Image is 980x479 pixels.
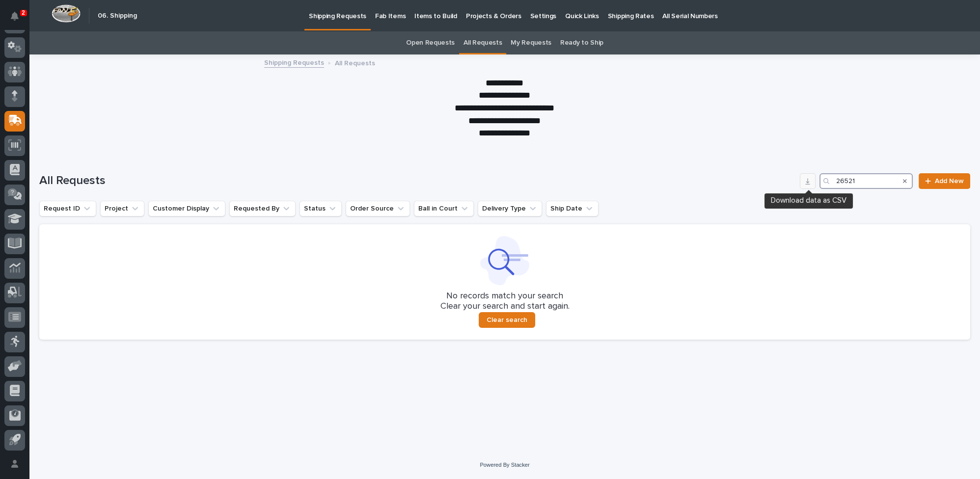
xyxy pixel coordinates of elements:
button: Project [100,201,144,216]
p: 2 [22,9,25,16]
button: Clear search [479,312,535,328]
button: Status [299,201,342,216]
a: Open Requests [406,31,455,54]
a: Add New [919,173,970,189]
p: Clear your search and start again. [440,301,570,312]
button: Delivery Type [478,201,542,216]
img: Workspace Logo [52,4,81,23]
button: Notifications [4,6,25,27]
a: My Requests [511,31,551,54]
button: Order Source [346,201,410,216]
a: Ready to Ship [560,31,603,54]
p: No records match your search [51,291,958,302]
p: All Requests [335,57,375,68]
a: Shipping Requests [264,56,324,68]
button: Ball in Court [414,201,474,216]
button: Ship Date [546,201,599,216]
span: Clear search [487,316,527,324]
button: Requested By [229,201,296,216]
button: Request ID [39,201,96,216]
a: Powered By Stacker [480,462,529,468]
input: Search [819,173,913,189]
button: Customer Display [148,201,225,216]
h1: All Requests [39,174,796,188]
div: Notifications2 [12,12,25,27]
h2: 06. Shipping [98,12,137,20]
a: All Requests [463,31,502,54]
span: Add New [935,178,964,185]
